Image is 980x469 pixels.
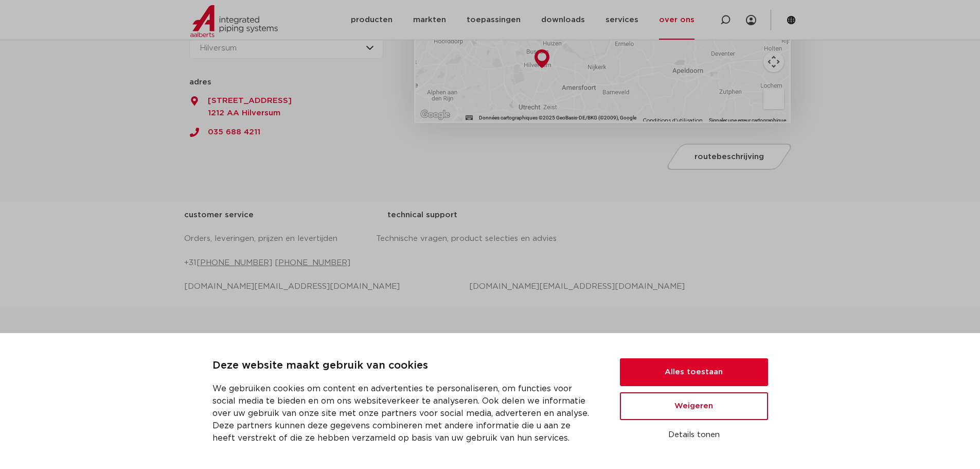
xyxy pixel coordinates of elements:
[275,259,350,267] tcxspan: Call +31 (0) 35 6884 330 via 3CX
[184,231,796,247] p: Orders, leveringen, prijzen en levertijden Technische vragen, product selecties en advies
[418,108,452,121] img: Google
[620,392,768,420] button: Weigeren
[197,259,272,267] tcxspan: Call (0) 35 6884 330 via 3CX
[620,358,768,386] button: Alles toestaan
[694,153,764,161] span: routebeschrijving
[763,89,784,109] button: Faites glisser Pegman sur la carte pour ouvrir Street View
[200,44,237,52] span: Hilversum
[418,108,452,121] a: Ouvrir cette zone dans Google Maps (dans une nouvelle fenêtre)
[479,115,636,120] span: Données cartographiques ©2025 GeoBasis-DE/BKG (©2009), Google
[620,426,768,444] button: Details tonen
[665,144,794,170] a: routebeschrijving
[184,255,796,271] p: +31
[466,114,473,121] button: Raccourcis clavier
[709,117,786,123] a: Signaler une erreur cartographique
[212,358,595,374] p: Deze website maakt gebruik van cookies
[184,279,796,295] p: [DOMAIN_NAME][EMAIL_ADDRESS][DOMAIN_NAME] [DOMAIN_NAME][EMAIL_ADDRESS][DOMAIN_NAME]
[184,211,457,219] strong: customer service technical support
[643,118,703,123] a: Conditions d'utilisation
[212,383,595,444] p: We gebruiken cookies om content en advertenties te personaliseren, om functies voor social media ...
[763,51,784,72] button: Commandes de la caméra de la carte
